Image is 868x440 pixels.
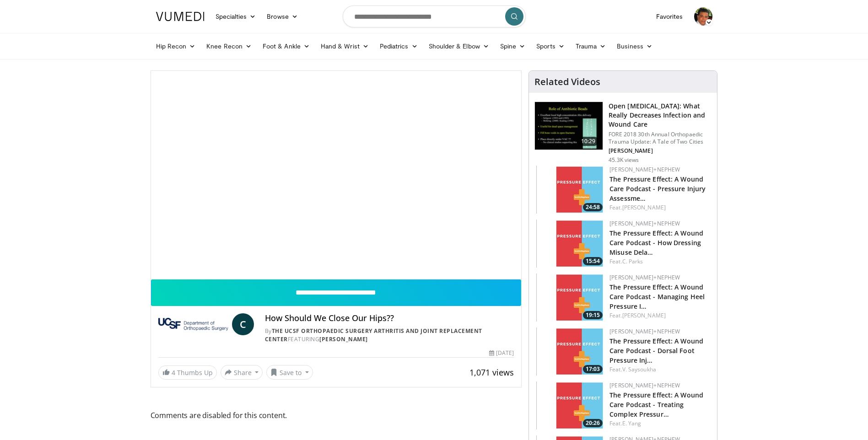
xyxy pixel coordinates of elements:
span: 20:26 [583,419,603,427]
img: ded7be61-cdd8-40fc-98a3-de551fea390e.150x105_q85_crop-smart_upscale.jpg [535,102,603,150]
a: [PERSON_NAME] [622,204,666,211]
p: [PERSON_NAME] [609,147,712,155]
a: C. Parks [622,258,643,265]
a: Trauma [570,37,612,55]
p: 45.3K views [609,156,639,164]
a: C [232,313,254,335]
a: 24:58 [536,166,605,214]
a: The Pressure Effect: A Wound Care Podcast - How Dressing Misuse Dela… [609,229,703,257]
a: [PERSON_NAME]+Nephew [609,166,680,173]
a: V. Saysoukha [622,365,656,373]
img: 5dccabbb-5219-43eb-ba82-333b4a767645.150x105_q85_crop-smart_upscale.jpg [536,381,605,429]
a: Knee Recon [201,37,257,55]
a: Business [611,37,658,55]
a: Hand & Wrist [315,37,374,55]
button: Share [221,365,263,380]
span: 24:58 [583,203,603,211]
a: Foot & Ankle [257,37,315,55]
p: FORE 2018 30th Annual Orthopaedic Trauma Update: A Tale of Two Cities [609,131,712,145]
img: Avatar [694,7,712,26]
a: [PERSON_NAME]+Nephew [609,274,680,281]
a: Specialties [210,7,262,26]
a: Spine [495,37,531,55]
div: By FEATURING [265,327,514,343]
h4: How Should We Close Our Hips?? [265,313,514,323]
span: 1,071 views [469,367,514,378]
a: [PERSON_NAME] [622,311,666,319]
img: 61e02083-5525-4adc-9284-c4ef5d0bd3c4.150x105_q85_crop-smart_upscale.jpg [536,220,605,268]
button: Save to [266,365,313,380]
img: The UCSF Orthopaedic Surgery Arthritis and Joint Replacement Center [158,313,228,335]
a: E. Yang [622,419,642,427]
img: VuMedi Logo [156,12,205,21]
div: Feat. [609,365,710,374]
a: 4 Thumbs Up [158,365,217,380]
a: 20:26 [536,381,605,429]
a: 10:29 Open [MEDICAL_DATA]: What Really Decreases Infection and Wound Care FORE 2018 30th Annual O... [534,102,712,164]
span: Comments are disabled for this content. [151,409,522,421]
div: Feat. [609,419,710,428]
a: Shoulder & Elbow [423,37,495,55]
a: Favorites [651,7,689,26]
h4: Related Videos [534,76,600,87]
span: 4 [172,368,175,377]
a: The Pressure Effect: A Wound Care Podcast - Dorsal Foot Pressure Inj… [609,337,703,365]
span: 15:54 [583,257,603,265]
span: 17:03 [583,365,603,373]
div: [DATE] [489,349,514,357]
div: Feat. [609,258,710,266]
a: Pediatrics [374,37,423,55]
a: The UCSF Orthopaedic Surgery Arthritis and Joint Replacement Center [265,327,482,343]
a: Hip Recon [151,37,201,55]
input: Search topics, interventions [343,5,526,27]
a: 17:03 [536,327,605,376]
img: 2a658e12-bd38-46e9-9f21-8239cc81ed40.150x105_q85_crop-smart_upscale.jpg [536,166,605,214]
a: The Pressure Effect: A Wound Care Podcast - Pressure Injury Assessme… [609,175,706,203]
img: 60a7b2e5-50df-40c4-868a-521487974819.150x105_q85_crop-smart_upscale.jpg [536,274,605,322]
a: The Pressure Effect: A Wound Care Podcast - Treating Complex Pressur… [609,391,703,419]
a: [PERSON_NAME] [319,335,368,343]
h3: Open [MEDICAL_DATA]: What Really Decreases Infection and Wound Care [609,102,712,129]
span: 19:15 [583,311,603,319]
a: 15:54 [536,220,605,268]
a: Browse [261,7,303,26]
div: Feat. [609,311,710,320]
span: 10:29 [577,137,599,146]
a: The Pressure Effect: A Wound Care Podcast - Managing Heel Pressure I… [609,283,705,311]
div: Feat. [609,204,710,212]
img: d68379d8-97de-484f-9076-f39c80eee8eb.150x105_q85_crop-smart_upscale.jpg [536,327,605,376]
a: Sports [531,37,570,55]
a: [PERSON_NAME]+Nephew [609,381,680,389]
a: 19:15 [536,274,605,322]
a: [PERSON_NAME]+Nephew [609,327,680,335]
video-js: Video Player [151,71,522,279]
a: [PERSON_NAME]+Nephew [609,220,680,227]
